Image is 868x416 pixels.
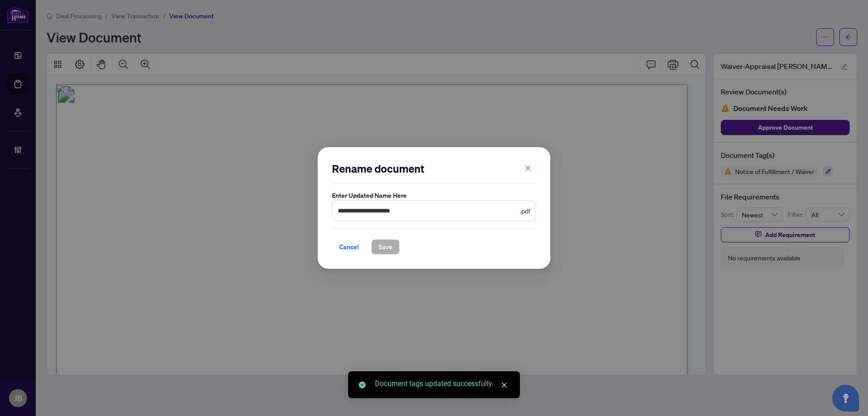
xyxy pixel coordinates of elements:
[501,382,507,388] span: close
[359,382,366,388] span: check-circle
[339,240,359,254] span: Cancel
[375,378,509,389] div: Document tags updated successfully.
[832,385,859,412] button: Open asap
[499,380,509,390] a: Close
[332,191,536,200] label: Enter updated name here
[332,239,366,255] button: Cancel
[525,165,531,171] span: close
[332,161,536,176] h2: Rename document
[371,239,400,255] button: Save
[520,206,530,216] span: .pdf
